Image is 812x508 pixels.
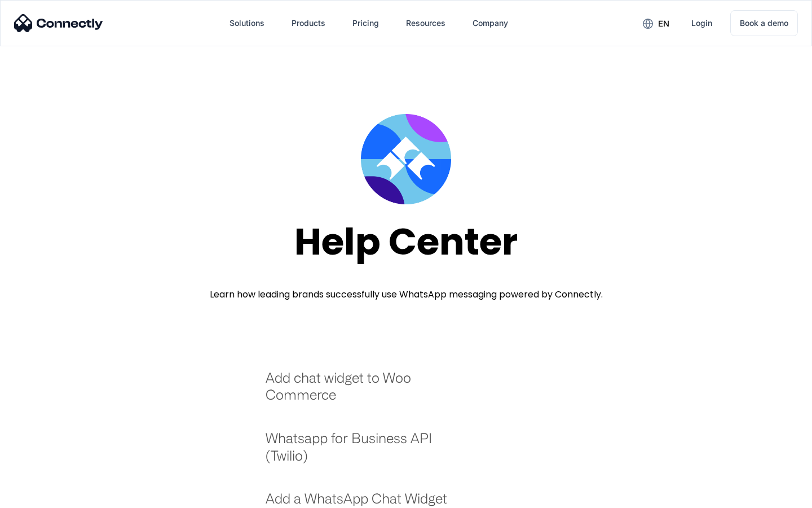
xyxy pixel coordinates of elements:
[682,10,721,37] a: Login
[210,288,603,301] div: Learn how leading brands successfully use WhatsApp messaging powered by Connectly.
[406,15,445,31] div: Resources
[658,16,669,32] div: en
[266,369,462,415] a: Add chat widget to Woo Commerce
[352,15,379,31] div: Pricing
[11,488,68,504] aside: Language selected: English
[294,221,518,262] div: Help Center
[730,10,798,36] a: Book a demo
[691,15,712,31] div: Login
[230,15,264,31] div: Solutions
[473,15,508,31] div: Company
[343,10,388,37] a: Pricing
[266,430,462,475] a: Whatsapp for Business API (Twilio)
[23,488,68,504] ul: Language list
[292,15,325,31] div: Products
[14,14,103,32] img: Connectly Logo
